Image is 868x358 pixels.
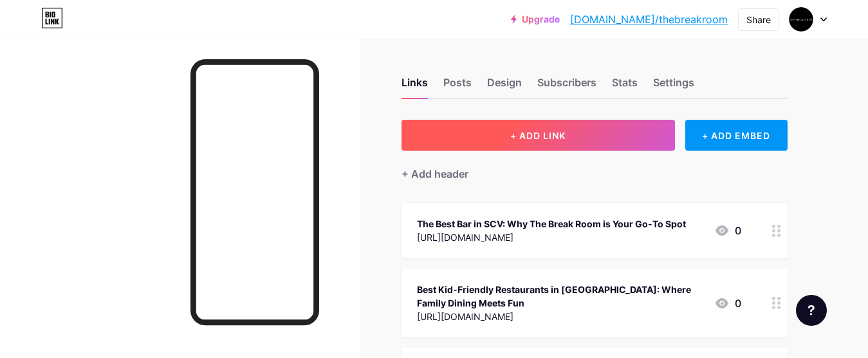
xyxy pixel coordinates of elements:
[511,14,560,24] a: Upgrade
[714,223,741,238] div: 0
[570,12,728,27] a: [DOMAIN_NAME]/thebreakroom
[537,75,596,98] div: Subscribers
[417,231,686,244] div: [URL][DOMAIN_NAME]
[402,120,675,151] button: + ADD LINK
[789,7,813,32] img: thebreakroom
[402,166,468,182] div: + Add header
[714,296,741,311] div: 0
[443,75,472,98] div: Posts
[612,75,638,98] div: Stats
[402,75,428,98] div: Links
[653,75,694,98] div: Settings
[746,13,771,26] div: Share
[487,75,522,98] div: Design
[417,310,704,323] div: [URL][DOMAIN_NAME]
[417,283,704,310] div: Best Kid-Friendly Restaurants in [GEOGRAPHIC_DATA]: Where Family Dining Meets Fun
[417,217,686,231] div: The Best Bar in SCV: Why The Break Room is Your Go-To Spot
[510,130,566,141] span: + ADD LINK
[685,120,788,151] div: + ADD EMBED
